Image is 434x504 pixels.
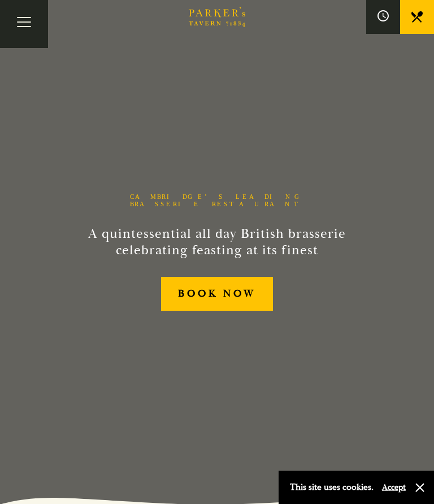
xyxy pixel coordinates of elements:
h2: A quintessential all day British brasserie celebrating feasting at its finest [57,226,377,259]
button: Accept [382,482,406,493]
a: BOOK NOW [161,277,273,311]
p: This site uses cookies. [290,479,374,496]
h1: Cambridge’s Leading Brasserie Restaurant [117,193,317,208]
button: Close and accept [414,482,426,493]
